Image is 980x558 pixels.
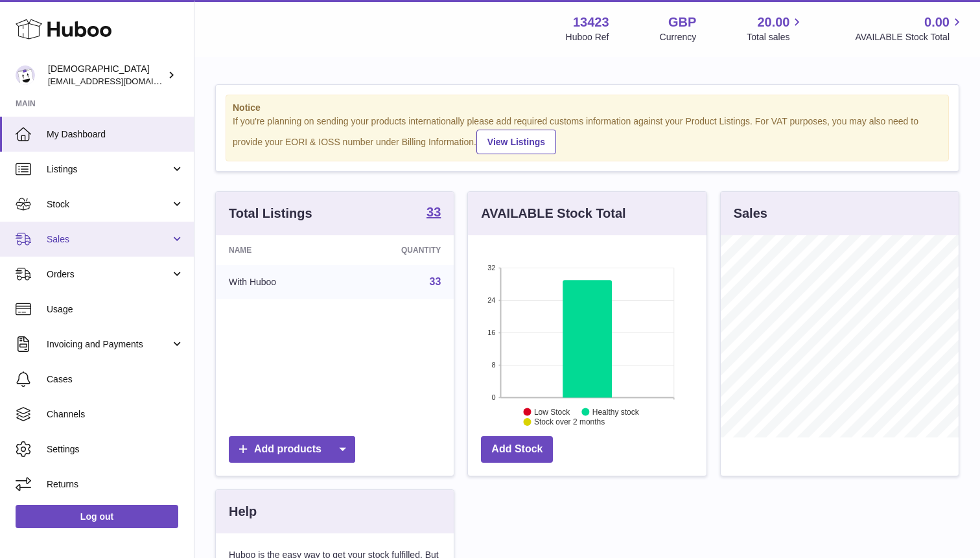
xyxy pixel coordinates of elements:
[47,338,170,351] span: Invoicing and Payments
[747,31,804,43] span: Total sales
[229,436,355,463] a: Add products
[47,373,184,386] span: Cases
[48,76,191,86] span: [EMAIL_ADDRESS][DOMAIN_NAME]
[47,163,170,176] span: Listings
[47,128,184,141] span: My Dashboard
[233,115,942,154] div: If you're planning on sending your products internationally please add required customs informati...
[488,329,496,336] text: 16
[481,436,553,463] a: Add Stock
[492,361,496,369] text: 8
[47,198,170,211] span: Stock
[216,235,342,265] th: Name
[47,268,170,281] span: Orders
[855,14,964,43] a: 0.00 AVAILABLE Stock Total
[16,65,35,85] img: olgazyuz@outlook.com
[592,407,640,416] text: Healthy stock
[229,205,312,222] h3: Total Listings
[488,264,496,272] text: 32
[426,205,441,218] strong: 33
[430,276,441,287] a: 33
[47,478,184,491] span: Returns
[757,14,789,31] span: 20.00
[534,417,605,426] text: Stock over 2 months
[924,14,950,31] span: 0.00
[668,14,696,31] strong: GBP
[47,443,184,456] span: Settings
[855,31,964,43] span: AVAILABLE Stock Total
[233,102,942,114] strong: Notice
[573,14,609,31] strong: 13423
[216,265,342,299] td: With Huboo
[734,205,767,222] h3: Sales
[47,233,170,246] span: Sales
[426,205,441,221] a: 33
[481,205,625,222] h3: AVAILABLE Stock Total
[16,505,178,528] a: Log out
[488,296,496,304] text: 24
[660,31,697,43] div: Currency
[47,303,184,316] span: Usage
[47,408,184,421] span: Channels
[229,503,257,520] h3: Help
[492,393,496,401] text: 0
[476,130,556,154] a: View Listings
[342,235,454,265] th: Quantity
[534,407,570,416] text: Low Stock
[566,31,609,43] div: Huboo Ref
[48,63,165,87] div: [DEMOGRAPHIC_DATA]
[747,14,804,43] a: 20.00 Total sales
